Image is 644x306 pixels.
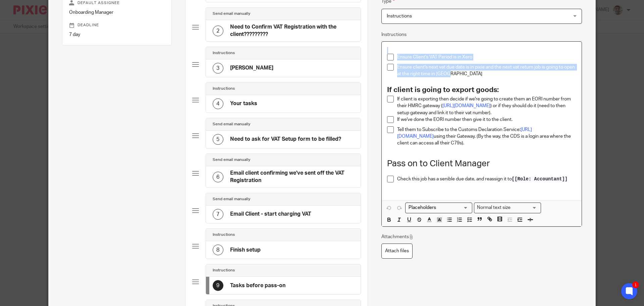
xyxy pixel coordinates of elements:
div: 1 [632,281,639,288]
div: 9 [213,280,223,291]
span: Normal text size [476,204,512,211]
div: Text styles [474,203,541,213]
h4: Send email manually [213,122,250,127]
input: Search for option [406,204,468,211]
h4: Finish setup [230,247,261,254]
p: Onboarding Manager [69,9,165,16]
h4: Need to Confirm VAT Registration with the client????????? [230,24,354,38]
h4: Instructions [213,232,235,237]
div: 6 [213,172,223,182]
span: [[Role: Accountant]] [512,176,568,182]
p: Check this job has a senible due date, and reassign it to [397,176,576,182]
strong: If client is going to export goods: [387,86,499,93]
div: 3 [213,63,223,74]
p: Deadline [69,23,165,28]
p: Tell them to Subscribe to the Customs Declaration Service: using their Gateway. (By the way, the ... [397,126,576,147]
a: [URL][DOMAIN_NAME] [442,103,490,108]
span: Instructions [387,14,412,18]
div: 4 [213,98,223,109]
div: 8 [213,245,223,255]
label: Attach files [381,244,413,259]
input: Search for option [513,204,537,211]
label: Instructions [381,31,407,38]
h4: Your tasks [230,100,257,107]
p: Attachments [381,233,414,240]
div: Placeholders [405,203,472,213]
h4: Tasks before pass-on [230,282,285,289]
h4: Email client confirming we've sent off the VAT Registration [230,170,354,184]
h4: [PERSON_NAME] [230,64,273,72]
p: Ensure Client's VAT Period is in Xero [397,54,576,60]
h4: Send email manually [213,11,250,16]
h4: Send email manually [213,157,250,163]
p: Default assignee [69,0,165,6]
h4: Instructions [213,50,235,56]
h4: Email Client - start charging VAT [230,211,311,218]
div: 5 [213,134,223,145]
div: Search for option [474,203,541,213]
p: If we've done the EORI number then give it to the client. [397,116,576,123]
h4: Instructions [213,268,235,273]
div: Search for option [405,203,472,213]
h4: Need to ask for VAT Setup form to be filled? [230,136,341,143]
p: Ensure client's next vat due date is in pixie and the next vat return job is going to open at the... [397,64,576,78]
p: 7 day [69,31,165,38]
div: 2 [213,26,223,36]
h4: Send email manually [213,196,250,202]
div: 7 [213,209,223,220]
p: If client is exporting then decide if we're going to create them an EORI number from their HMRC g... [397,96,576,116]
h1: Pass on to Client Manager [387,159,576,169]
h4: Instructions [213,86,235,91]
